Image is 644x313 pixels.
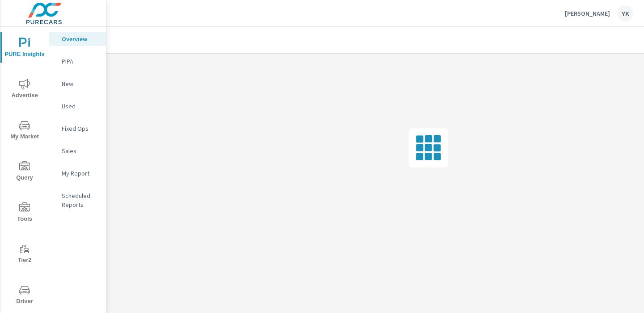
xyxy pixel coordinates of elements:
[62,34,99,43] p: Overview
[49,55,106,68] div: PIPA
[49,32,106,46] div: Overview
[3,161,46,183] span: Query
[49,189,106,211] div: Scheduled Reports
[49,144,106,158] div: Sales
[62,146,99,155] p: Sales
[3,120,46,142] span: My Market
[62,79,99,88] p: New
[49,122,106,135] div: Fixed Ops
[3,79,46,101] span: Advertise
[617,5,633,21] div: YK
[49,99,106,113] div: Used
[3,285,46,307] span: Driver
[62,102,99,111] p: Used
[3,244,46,266] span: Tier2
[565,9,610,17] p: [PERSON_NAME]
[62,57,99,66] p: PIPA
[62,169,99,178] p: My Report
[49,77,106,90] div: New
[49,167,106,180] div: My Report
[62,191,99,209] p: Scheduled Reports
[3,202,46,224] span: Tools
[3,38,46,60] span: PURE Insights
[62,124,99,133] p: Fixed Ops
